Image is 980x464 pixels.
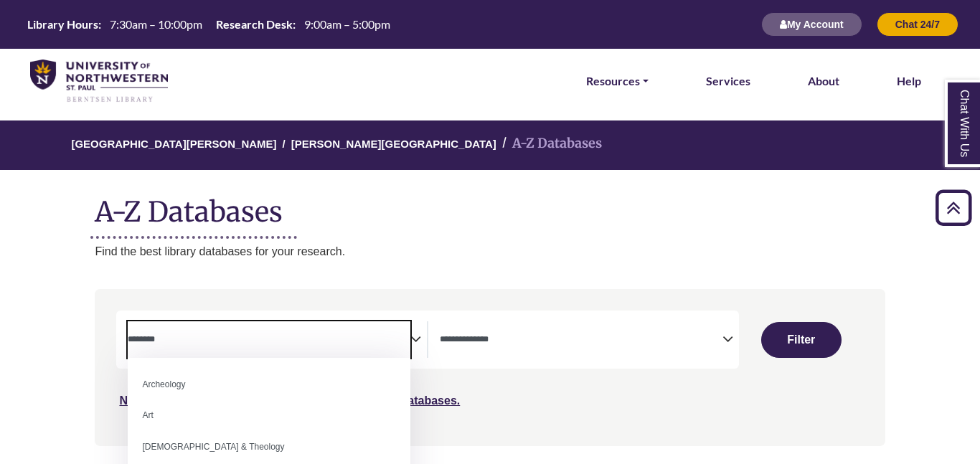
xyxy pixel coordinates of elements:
button: Submit for Search Results [761,322,842,358]
a: About [808,72,839,90]
li: [DEMOGRAPHIC_DATA] & Theology [128,432,410,463]
p: Find the best library databases for your research. [95,242,885,261]
a: [GEOGRAPHIC_DATA][PERSON_NAME] [71,136,276,150]
a: Not sure where to start? Check our Recommended Databases. [119,394,460,407]
a: Chat 24/7 [877,18,958,30]
li: A-Z Databases [496,133,602,154]
h1: A-Z Databases [95,184,885,228]
a: Help [897,72,921,90]
a: Services [706,72,750,90]
a: [PERSON_NAME][GEOGRAPHIC_DATA] [291,136,496,150]
textarea: Search [440,335,722,346]
textarea: Search [128,335,410,346]
span: 9:00am – 5:00pm [304,17,390,31]
th: Research Desk: [210,16,296,32]
a: My Account [761,18,862,30]
a: Resources [586,72,649,90]
nav: Search filters [95,289,885,445]
a: Hours Today [22,16,396,33]
button: My Account [761,12,862,37]
li: Art [128,400,410,431]
button: Chat 24/7 [877,12,958,37]
table: Hours Today [22,16,396,30]
span: 7:30am – 10:00pm [110,17,202,31]
th: Library Hours: [22,16,102,32]
nav: breadcrumb [95,120,885,170]
li: Archeology [128,369,410,400]
img: library_home [30,60,168,103]
a: Back to Top [930,198,976,217]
